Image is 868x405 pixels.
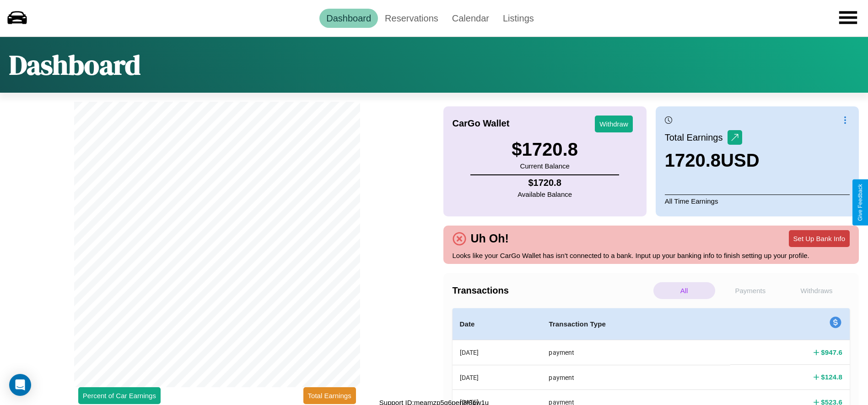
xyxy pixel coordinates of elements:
[303,387,356,404] button: Total Earnings
[512,160,578,172] p: Current Balance
[821,372,842,382] h4: $ 124.8
[378,9,445,28] a: Reservations
[789,230,850,247] button: Set Up Bank Info
[512,139,578,160] h3: $ 1720.8
[445,9,496,28] a: Calendar
[78,387,161,404] button: Percent of Car Earnings
[541,340,730,365] th: payment
[665,150,760,171] h3: 1720.8 USD
[496,9,541,28] a: Listings
[453,285,651,296] h4: Transactions
[786,282,847,299] p: Withdraws
[9,46,140,84] h1: Dashboard
[453,340,542,365] th: [DATE]
[518,188,572,200] p: Available Balance
[453,365,542,389] th: [DATE]
[453,118,510,129] h4: CarGo Wallet
[319,9,378,28] a: Dashboard
[466,232,513,245] h4: Uh Oh!
[821,347,842,357] h4: $ 947.6
[720,282,782,299] p: Payments
[665,129,728,146] p: Total Earnings
[857,184,863,221] div: Give Feedback
[453,249,850,262] p: Looks like your CarGo Wallet has isn't connected to a bank. Input up your banking info to finish ...
[595,116,633,132] button: Withdraw
[9,374,31,396] div: Open Intercom Messenger
[653,282,715,299] p: All
[541,365,730,389] th: payment
[665,195,850,207] p: All Time Earnings
[518,178,572,188] h4: $ 1720.8
[549,319,723,330] h4: Transaction Type
[460,319,534,330] h4: Date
